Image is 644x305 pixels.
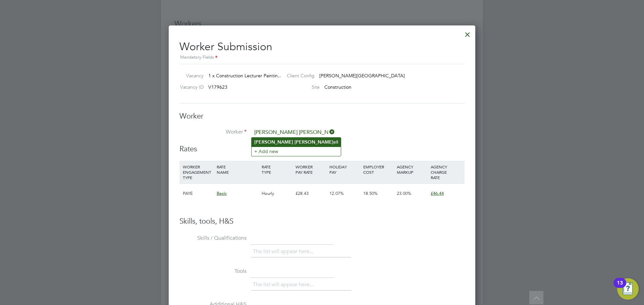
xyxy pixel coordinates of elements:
[363,190,378,196] span: 18.50%
[177,73,204,79] label: Vacancy
[281,84,320,90] label: Site
[617,278,639,300] button: Open Resource Center, 13 new notifications
[260,184,294,203] div: Hourly
[431,190,444,196] span: £46.44
[253,280,316,289] li: The list will appear here...
[260,161,294,178] div: RATE TYPE
[397,190,411,196] span: 23.00%
[208,84,227,90] span: V179623
[429,161,463,183] div: AGENCY CHARGE RATE
[253,247,316,256] li: The list will appear here...
[179,54,465,61] div: Mandatory Fields
[617,283,623,292] div: 13
[319,73,405,79] span: [PERSON_NAME][GEOGRAPHIC_DATA]
[329,190,344,196] span: 12.07%
[179,129,247,136] label: Worker
[179,235,247,242] label: Skills / Qualifications
[395,161,429,178] div: AGENCY MARKUP
[294,184,328,203] div: £28.43
[181,184,215,203] div: PAYE
[328,161,362,178] div: HOLIDAY PAY
[217,190,227,196] span: Basic
[252,128,335,138] input: Search for...
[252,147,341,156] li: + Add new
[179,35,465,61] h2: Worker Submission
[179,144,465,154] h3: Rates
[179,217,465,226] h3: Skills, tools, H&S
[362,161,395,178] div: EMPLOYER COST
[281,73,315,79] label: Client Config
[181,161,215,183] div: WORKER ENGAGEMENT TYPE
[252,138,341,147] li: ell
[294,161,328,178] div: WORKER PAY RATE
[208,73,282,79] span: 1 x Construction Lecturer Paintin…
[177,84,204,90] label: Vacancy ID
[294,139,333,145] b: [PERSON_NAME]
[324,84,352,90] span: Construction
[215,161,260,178] div: RATE NAME
[179,111,465,121] h3: Worker
[179,268,247,275] label: Tools
[254,139,293,145] b: [PERSON_NAME]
